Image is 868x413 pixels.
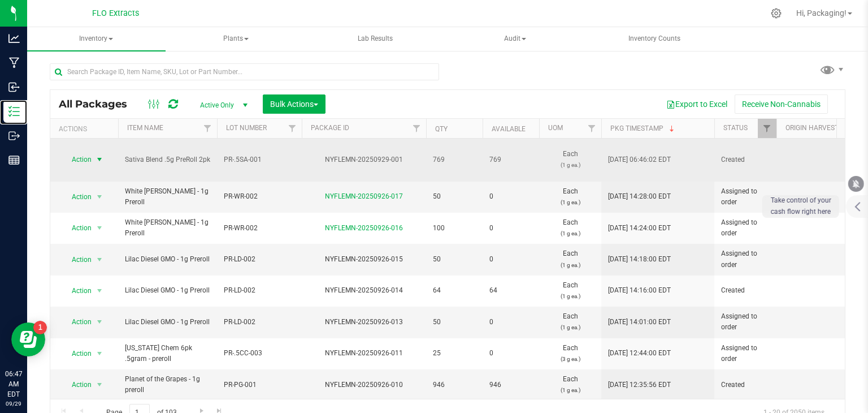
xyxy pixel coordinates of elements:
[546,149,594,170] span: Each
[785,124,843,132] a: Origin Harvests
[546,248,594,270] span: Each
[721,248,770,270] span: Assigned to order
[407,119,426,138] a: Filter
[5,399,22,408] p: 09/29
[62,283,92,299] span: Action
[585,27,724,51] a: Inventory Counts
[125,343,210,364] span: [US_STATE] Chem 6pk .5gram - preroll
[721,311,770,333] span: Assigned to order
[167,28,305,50] span: Plants
[125,254,210,265] span: Lilac Diesel GMO - 1g Preroll
[758,119,776,138] a: Filter
[608,380,671,390] span: [DATE] 12:35:56 EDT
[270,100,318,109] span: Bulk Actions
[433,223,476,234] span: 100
[125,154,210,165] span: Sativa Blend .5g PreRoll 2pk
[8,33,20,44] inline-svg: Analytics
[489,317,532,328] span: 0
[546,186,594,208] span: Each
[433,380,476,390] span: 946
[93,152,107,167] span: select
[8,81,20,93] inline-svg: Inbound
[721,380,770,390] span: Created
[50,63,439,80] input: Search Package ID, Item Name, SKU, Lot or Part Number...
[224,380,295,390] span: PR-PG-001
[224,223,295,234] span: PR-WR-002
[435,125,448,133] a: Qty
[127,124,163,132] a: Item Name
[608,348,671,359] span: [DATE] 12:44:00 EDT
[125,285,210,296] span: Lilac Diesel GMO - 1g Preroll
[489,191,532,202] span: 0
[224,285,295,296] span: PR-LD-002
[433,285,476,296] span: 64
[546,343,594,364] span: Each
[546,280,594,302] span: Each
[167,27,305,51] a: Plants
[608,254,671,265] span: [DATE] 14:18:00 EDT
[446,28,584,50] span: Audit
[659,94,735,114] button: Export to Excel
[546,217,594,239] span: Each
[62,152,92,167] span: Action
[608,223,671,234] span: [DATE] 14:24:00 EDT
[306,27,445,51] a: Lab Results
[546,197,594,208] p: (1 g ea.)
[93,283,107,299] span: select
[224,154,295,165] span: PR-.5SA-001
[93,314,107,330] span: select
[546,228,594,239] p: (1 g ea.)
[62,252,92,268] span: Action
[300,154,428,165] div: NYFLEMN-20250929-001
[92,8,139,18] span: FLO Extracts
[93,220,107,236] span: select
[325,192,403,200] a: NYFLEMN-20250926-017
[613,34,696,44] span: Inventory Counts
[546,374,594,395] span: Each
[93,346,107,362] span: select
[300,380,428,390] div: NYFLEMN-20250926-010
[125,374,210,395] span: Planet of the Grapes - 1g preroll
[59,125,114,133] div: Actions
[489,348,532,359] span: 0
[721,285,770,296] span: Created
[8,106,20,117] inline-svg: Inventory
[62,377,92,393] span: Action
[93,252,107,268] span: select
[62,220,92,236] span: Action
[93,377,107,393] span: select
[721,343,770,364] span: Assigned to order
[489,154,532,165] span: 769
[300,317,428,328] div: NYFLEMN-20250926-013
[226,124,267,132] a: Lot Number
[546,385,594,395] p: (1 g ea.)
[608,285,671,296] span: [DATE] 14:16:00 EDT
[546,311,594,333] span: Each
[93,189,107,205] span: select
[27,27,166,51] span: Inventory
[11,322,45,356] iframe: Resource center
[224,317,295,328] span: PR-LD-002
[433,348,476,359] span: 25
[433,154,476,165] span: 769
[608,317,671,328] span: [DATE] 14:01:00 EDT
[263,94,325,114] button: Bulk Actions
[546,322,594,333] p: (1 g ea.)
[546,260,594,270] p: (1 g ea.)
[8,154,20,166] inline-svg: Reports
[489,254,532,265] span: 0
[224,348,295,359] span: PR-.5CC-003
[224,254,295,265] span: PR-LD-002
[489,380,532,390] span: 946
[446,27,584,51] a: Audit
[489,223,532,234] span: 0
[33,321,47,334] iframe: Resource center unread badge
[342,34,408,44] span: Lab Results
[433,254,476,265] span: 50
[224,191,295,202] span: PR-WR-002
[610,124,676,132] a: Pkg Timestamp
[125,317,210,328] span: Lilac Diesel GMO - 1g Preroll
[433,317,476,328] span: 50
[125,186,210,208] span: White [PERSON_NAME] - 1g Preroll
